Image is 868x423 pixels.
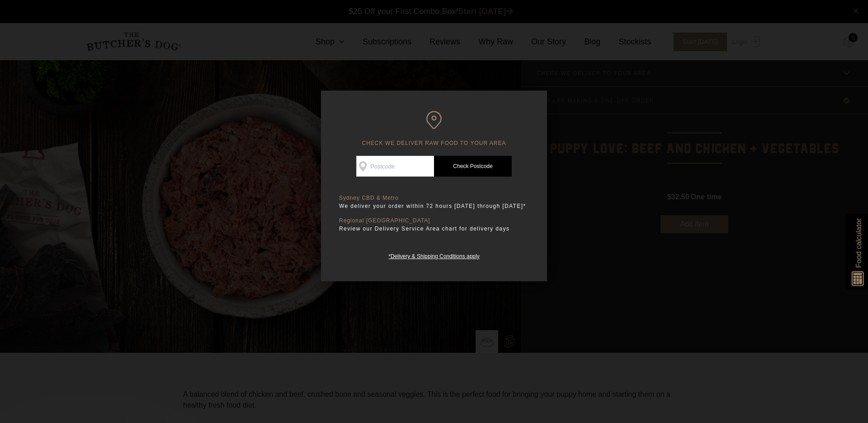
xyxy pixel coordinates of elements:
input: Postcode [356,156,434,177]
h6: CHECK WE DELIVER RAW FOOD TO YOUR AREA [339,111,529,147]
a: Check Postcode [434,156,512,177]
p: Review our Delivery Service Area chart for delivery days [339,224,529,233]
a: *Delivery & Shipping Conditions apply [388,251,479,260]
p: We deliver your order within 72 hours [DATE] through [DATE]* [339,202,529,211]
p: Regional [GEOGRAPHIC_DATA] [339,217,529,224]
span: Food calculator [853,218,864,268]
p: Sydney CBD & Metro [339,195,529,202]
